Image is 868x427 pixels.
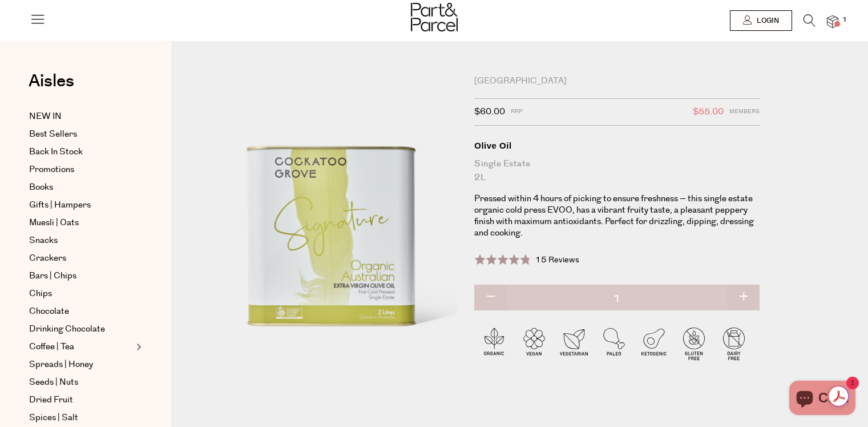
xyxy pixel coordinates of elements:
a: Best Sellers [29,127,133,141]
a: Login [730,10,792,31]
span: Muesli | Oats [29,216,79,230]
span: Seeds | Nuts [29,376,78,389]
span: Chips [29,287,52,301]
img: P_P-ICONS-Live_Bec_V11_Organic.svg [474,324,514,364]
img: P_P-ICONS-Live_Bec_V11_Vegan.svg [514,324,554,364]
img: P_P-ICONS-Live_Bec_V11_Vegetarian.svg [554,324,594,364]
span: Chocolate [29,305,69,318]
a: Seeds | Nuts [29,376,133,389]
a: Spices | Salt [29,411,133,425]
a: Spreads | Honey [29,358,133,372]
span: Members [729,105,760,119]
input: QTY Olive Oil [474,285,760,313]
p: Pressed within 4 hours of picking to ensure freshness – this single estate organic cold press EVO... [474,193,760,239]
span: Bars | Chips [29,269,76,283]
a: NEW IN [29,110,133,123]
span: Dried Fruit [29,393,73,407]
a: Snacks [29,234,133,248]
a: Books [29,181,133,194]
img: P_P-ICONS-Live_Bec_V11_Dairy_Free.svg [714,324,754,364]
span: Login [754,16,779,26]
img: P_P-ICONS-Live_Bec_V11_Paleo.svg [594,324,634,364]
div: Single Estate 2L [474,157,760,185]
span: Back In Stock [29,145,83,159]
a: Gifts | Hampers [29,198,133,212]
a: Promotions [29,163,133,177]
span: Gifts | Hampers [29,198,91,212]
span: Promotions [29,163,74,177]
a: Drinking Chocolate [29,322,133,336]
img: Part&Parcel [411,3,458,31]
span: Books [29,181,53,194]
a: Chocolate [29,305,133,318]
span: $60.00 [474,105,505,119]
a: Aisles [29,73,74,101]
img: P_P-ICONS-Live_Bec_V11_Gluten_Free.svg [674,324,714,364]
span: Best Sellers [29,127,77,141]
span: 15 Reviews [535,254,579,266]
a: Muesli | Oats [29,216,133,230]
span: Spreads | Honey [29,358,93,372]
span: RRP [511,105,523,119]
span: Crackers [29,252,66,265]
span: Spices | Salt [29,411,78,425]
span: $55.00 [693,105,724,119]
a: 1 [827,15,838,27]
img: P_P-ICONS-Live_Bec_V11_Ketogenic.svg [634,324,674,364]
div: [GEOGRAPHIC_DATA] [474,75,760,87]
a: Back In Stock [29,145,133,159]
a: Chips [29,287,133,301]
span: Drinking Chocolate [29,322,105,336]
div: Olive Oil [474,140,760,151]
a: Crackers [29,252,133,265]
button: Expand/Collapse Coffee | Tea [134,340,142,354]
span: 1 [839,15,850,25]
span: NEW IN [29,110,62,123]
a: Dried Fruit [29,393,133,407]
a: Coffee | Tea [29,340,133,354]
span: Aisles [29,69,74,94]
span: Snacks [29,234,58,248]
span: Coffee | Tea [29,340,74,354]
inbox-online-store-chat: Shopify online store chat [786,381,859,418]
a: Bars | Chips [29,269,133,283]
